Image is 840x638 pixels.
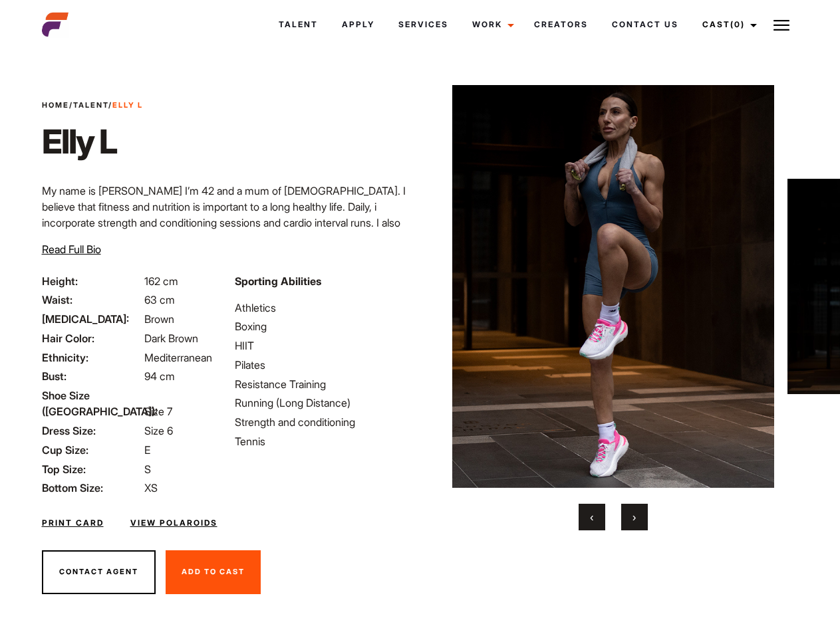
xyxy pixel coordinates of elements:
span: 94 cm [144,370,175,383]
span: XS [144,481,158,494]
li: Athletics [235,300,412,316]
span: Size 7 [144,405,172,418]
a: Home [42,100,69,110]
li: Boxing [235,318,412,334]
span: Waist: [42,292,142,308]
span: Top Size: [42,461,142,477]
span: Brown [144,312,174,326]
span: [MEDICAL_DATA]: [42,311,142,327]
a: Work [460,7,522,43]
a: Services [386,7,460,43]
span: Read Full Bio [42,243,101,256]
a: Talent [267,7,330,43]
span: Add To Cast [182,567,245,576]
strong: Sporting Abilities [235,274,321,288]
span: Next [632,510,636,524]
a: Talent [73,100,108,110]
span: Mediterranean [144,351,212,364]
li: Pilates [235,357,412,373]
a: View Polaroids [130,517,217,529]
li: Strength and conditioning [235,414,412,430]
span: (0) [730,19,745,29]
span: Hair Color: [42,330,142,346]
span: Bottom Size: [42,480,142,496]
span: Size 6 [144,424,173,437]
span: E [144,443,150,457]
span: 162 cm [144,274,178,288]
button: Add To Cast [166,550,261,594]
a: Cast(0) [690,7,765,43]
span: Cup Size: [42,442,142,458]
button: Read Full Bio [42,241,101,257]
a: Contact Us [600,7,690,43]
img: Burger icon [773,17,789,33]
h1: Elly L [42,122,143,161]
li: Resistance Training [235,376,412,392]
span: Dark Brown [144,332,198,345]
button: Contact Agent [42,550,156,594]
span: Bust: [42,368,142,384]
span: Previous [590,510,593,524]
strong: Elly L [112,100,143,110]
span: 63 cm [144,293,175,306]
li: Tennis [235,433,412,449]
a: Apply [330,7,386,43]
span: Ethnicity: [42,350,142,366]
span: Height: [42,273,142,289]
li: HIIT [235,338,412,354]
p: My name is [PERSON_NAME] I’m 42 and a mum of [DEMOGRAPHIC_DATA]. I believe that fitness and nutri... [42,183,412,294]
img: cropped-aefm-brand-fav-22-square.png [42,11,69,38]
span: Shoe Size ([GEOGRAPHIC_DATA]): [42,387,142,419]
a: Creators [522,7,600,43]
span: / / [42,100,143,111]
span: Dress Size: [42,423,142,439]
span: S [144,463,151,476]
a: Print Card [42,517,104,529]
li: Running (Long Distance) [235,395,412,411]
